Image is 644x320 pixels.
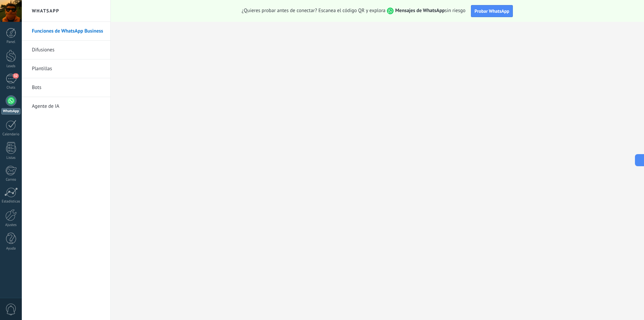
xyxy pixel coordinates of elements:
a: Difusiones [32,41,104,59]
button: Probar WhatsApp [471,5,513,17]
span: Probar WhatsApp [475,8,509,14]
div: Panel [1,40,21,44]
a: Funciones de WhatsApp Business [32,22,104,41]
li: Bots [22,78,110,97]
strong: Mensajes de WhatsApp [395,7,445,14]
div: Listas [1,156,21,160]
div: Ayuda [1,246,21,251]
span: ¿Quieres probar antes de conectar? Escanea el código QR y explora sin riesgo [242,7,466,14]
div: Ajustes [1,223,21,227]
li: Difusiones [22,41,110,59]
div: WhatsApp [1,108,20,115]
div: Leads [1,64,21,68]
li: Agente de IA [22,97,110,116]
li: Funciones de WhatsApp Business [22,22,110,41]
div: Chats [1,86,21,90]
a: Agente de IA [32,97,104,116]
div: Calendario [1,132,21,137]
div: Correo [1,178,21,182]
a: Bots [32,78,104,97]
span: 32 [13,73,18,79]
div: Estadísticas [1,199,21,204]
li: Plantillas [22,59,110,78]
a: Plantillas [32,59,104,78]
